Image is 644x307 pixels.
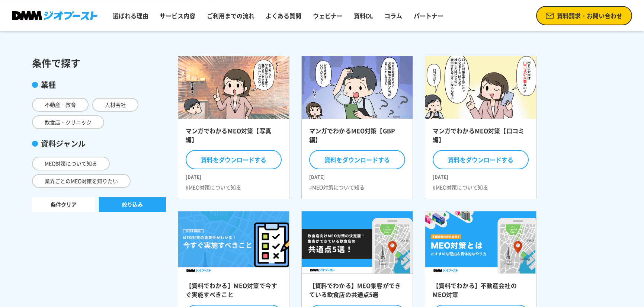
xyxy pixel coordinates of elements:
[32,56,166,70] div: 条件で探す
[12,11,97,20] img: DMMジオブースト
[309,183,365,191] li: #MEO対策について知る
[309,126,405,148] h2: マンガでわかるMEO対策【GBP編】
[178,56,289,199] a: マンガでわかるMEO対策【写真編】 資料をダウンロードする [DATE] #MEO対策について知る
[309,150,405,169] button: 資料をダウンロードする
[186,126,282,148] h2: マンガでわかるMEO対策【写真編】
[32,138,166,149] div: 資料ジャンル
[32,197,95,212] a: 条件クリア
[433,126,529,148] h2: マンガでわかるMEO対策【口コミ編】
[32,157,110,170] span: MEO対策について知る
[32,79,166,90] div: 業種
[425,56,536,199] a: マンガでわかるMEO対策【口コミ編】 資料をダウンロードする [DATE] #MEO対策について知る
[381,8,405,23] a: コラム
[157,8,198,23] a: サービス内容
[433,183,488,191] li: #MEO対策について知る
[310,8,345,23] a: ウェビナー
[204,8,257,23] a: ご利用までの流れ
[32,98,89,112] span: 不動産・教育
[351,8,376,23] a: 資料DL
[433,281,529,303] h2: 【資料でわかる】不動産会社のMEO対策
[263,8,304,23] a: よくある質問
[110,8,151,23] a: 選ばれる理由
[32,115,104,129] span: 飲食店・クリニック
[309,281,405,303] h2: 【資料でわかる】MEO集客ができている飲食店の共通点5選
[309,171,405,180] time: [DATE]
[32,174,131,188] span: 業界ごとのMEO対策を知りたい
[433,171,529,180] time: [DATE]
[186,183,241,191] li: #MEO対策について知る
[99,197,166,212] button: 絞り込み
[411,8,446,23] a: パートナー
[186,150,282,169] button: 資料をダウンロードする
[92,98,138,112] span: 人材会社
[433,150,529,169] button: 資料をダウンロードする
[301,56,413,199] a: マンガでわかるMEO対策【GBP編】 資料をダウンロードする [DATE] #MEO対策について知る
[186,281,282,303] h2: 【資料でわかる】MEO対策で今すぐ実施すべきこと
[186,171,282,180] time: [DATE]
[557,11,622,20] span: 資料請求・お問い合わせ
[536,6,632,25] a: 資料請求・お問い合わせ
